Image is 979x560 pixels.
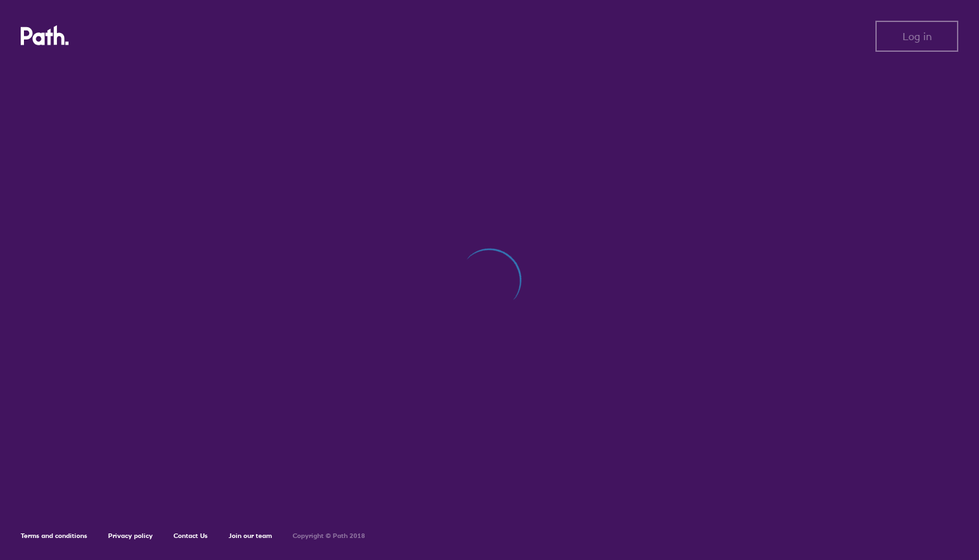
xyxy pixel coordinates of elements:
[229,532,272,540] a: Join our team
[174,532,208,540] a: Contact Us
[108,532,153,540] a: Privacy policy
[293,532,365,540] h6: Copyright © Path 2018
[903,30,932,42] span: Log in
[875,21,958,52] button: Log in
[21,532,87,540] a: Terms and conditions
